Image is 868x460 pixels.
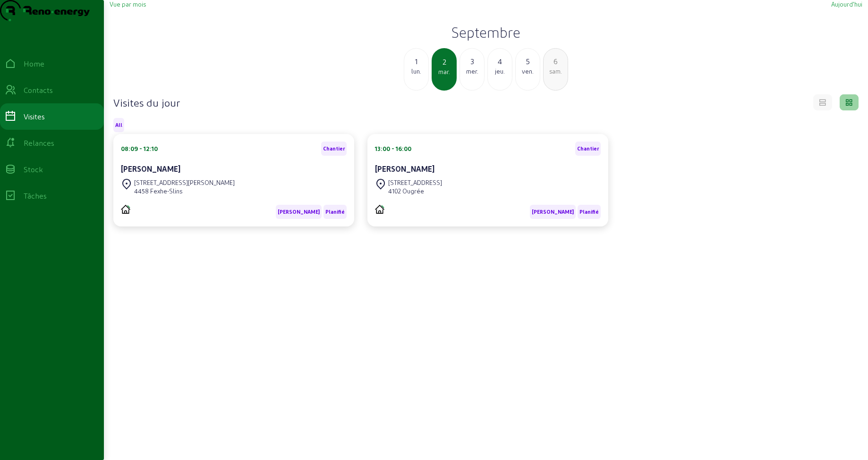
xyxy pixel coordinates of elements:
[388,187,442,195] div: 4102 Ougrée
[375,205,384,214] img: PVELEC
[516,67,540,75] div: ven.
[388,178,442,187] div: [STREET_ADDRESS]
[831,0,862,8] span: Aujourd'hui
[433,67,456,76] div: mar.
[404,67,428,75] div: lun.
[24,190,47,201] div: Tâches
[488,67,512,75] div: jeu.
[121,144,158,153] div: 08:09 - 12:10
[577,145,599,152] span: Chantier
[460,56,484,67] div: 3
[110,24,862,41] h2: Septembre
[115,122,122,128] span: All
[323,145,345,152] span: Chantier
[24,58,44,69] div: Home
[532,209,574,215] span: [PERSON_NAME]
[121,164,180,173] cam-card-title: [PERSON_NAME]
[121,205,130,214] img: PVELEC
[278,209,320,215] span: [PERSON_NAME]
[375,164,434,173] cam-card-title: [PERSON_NAME]
[516,56,540,67] div: 5
[113,96,180,109] h4: Visites du jour
[24,84,53,96] div: Contacts
[325,209,345,215] span: Planifié
[24,111,45,122] div: Visites
[544,56,568,67] div: 6
[579,209,599,215] span: Planifié
[460,67,484,75] div: mer.
[544,67,568,75] div: sam.
[110,0,146,8] span: Vue par mois
[404,56,428,67] div: 1
[433,56,456,67] div: 2
[375,144,411,153] div: 13:00 - 16:00
[24,164,43,175] div: Stock
[134,178,235,187] div: [STREET_ADDRESS][PERSON_NAME]
[488,56,512,67] div: 4
[134,187,235,195] div: 4458 Fexhe-Slins
[24,137,54,149] div: Relances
